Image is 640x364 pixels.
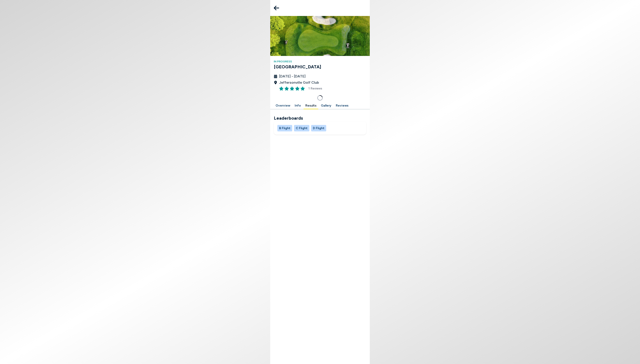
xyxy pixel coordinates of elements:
img: Jeffersonville [270,16,370,56]
button: Results [304,102,318,109]
button: Rate this item 3 stars [290,86,294,91]
div: Manage your account [274,125,366,131]
h2: Leaderboards [274,115,366,121]
h4: In Progress [274,59,366,63]
button: Info [293,102,303,109]
span: [DATE] - [DATE] [279,74,306,79]
button: C Flight [294,125,309,131]
button: Rate this item 1 stars [279,86,284,91]
button: Reviews [334,102,350,109]
h3: [GEOGRAPHIC_DATA] [274,63,366,70]
span: 1 Reviews [308,86,322,91]
button: Gallery [319,102,333,109]
button: Rate this item 4 stars [295,86,300,91]
button: Overview [274,102,292,109]
button: Rate this item 2 stars [284,86,289,91]
span: Jeffersonville Golf Club [279,80,319,85]
div: Manage your account [270,102,370,109]
button: D Flight [311,125,326,131]
button: B Flight [277,125,292,131]
button: Rate this item 5 stars [300,86,305,91]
